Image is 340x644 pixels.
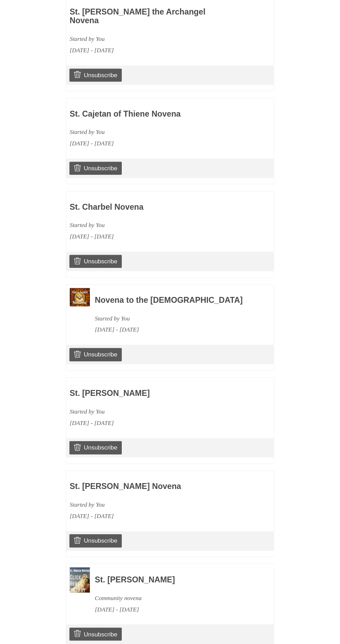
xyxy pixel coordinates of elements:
[70,45,230,56] div: [DATE] - [DATE]
[69,348,122,361] a: Unsubscribe
[70,219,230,231] div: Started by You
[70,567,90,592] img: Novena image
[70,510,230,522] div: [DATE] - [DATE]
[70,203,230,212] h3: St. Charbel Novena
[70,406,230,417] div: Started by You
[70,288,90,307] img: Novena image
[95,313,255,324] div: Started by You
[69,255,122,268] a: Unsubscribe
[69,69,122,82] a: Unsubscribe
[95,575,255,584] h3: St. [PERSON_NAME]
[95,324,255,335] div: [DATE] - [DATE]
[69,162,122,175] a: Unsubscribe
[70,231,230,242] div: [DATE] - [DATE]
[70,417,230,429] div: [DATE] - [DATE]
[69,534,122,547] a: Unsubscribe
[70,110,230,119] h3: St. Cajetan of Thiene Novena
[69,441,122,454] a: Unsubscribe
[70,8,230,25] h3: St. [PERSON_NAME] the Archangel Novena
[70,126,230,138] div: Started by You
[70,138,230,149] div: [DATE] - [DATE]
[70,389,230,398] h3: St. [PERSON_NAME]
[95,604,255,615] div: [DATE] - [DATE]
[70,482,230,491] h3: St. [PERSON_NAME] Novena
[70,33,230,45] div: Started by You
[70,499,230,510] div: Started by You
[69,627,122,641] a: Unsubscribe
[95,592,255,604] div: Community novena
[95,296,255,305] h3: Novena to the [DEMOGRAPHIC_DATA]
